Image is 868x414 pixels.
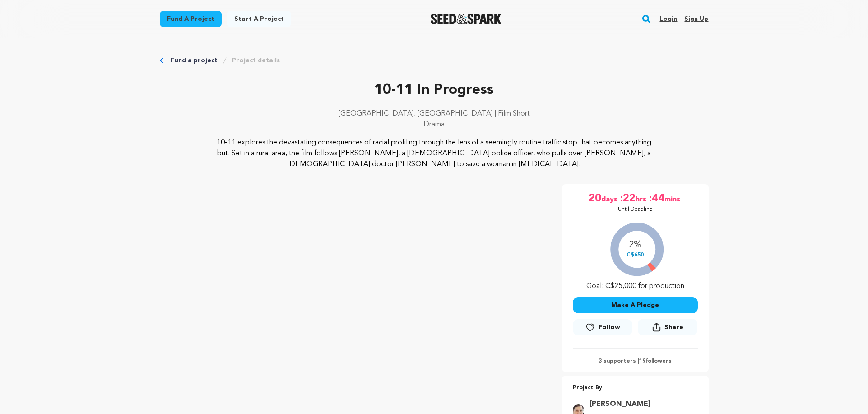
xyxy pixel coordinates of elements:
[160,119,709,130] p: Drama
[619,191,636,206] span: :22
[601,191,619,206] span: days
[589,399,692,409] a: Goto Kevin Huhn profile
[232,56,280,65] a: Project details
[160,108,709,119] p: [GEOGRAPHIC_DATA], [GEOGRAPHIC_DATA] | Film Short
[659,12,677,26] a: Login
[214,137,654,170] p: 10-11 explores the devastating consequences of racial profiling through the lens of a seemingly r...
[648,191,664,206] span: :44
[589,191,601,206] span: 20
[636,191,648,206] span: hrs
[431,14,501,24] a: Seed&Spark Homepage
[664,323,683,332] span: Share
[599,323,620,332] span: Follow
[573,319,632,335] a: Follow
[160,11,222,27] a: Fund a project
[664,191,682,206] span: mins
[227,11,291,27] a: Start a project
[573,358,698,365] p: 3 supporters | followers
[160,79,709,101] p: 10-11 In Progress
[638,319,697,339] span: Share
[171,56,218,65] a: Fund a project
[618,206,653,213] p: Until Deadline
[573,383,698,393] p: Project By
[160,56,709,65] div: Breadcrumb
[573,297,698,313] button: Make A Pledge
[684,12,708,26] a: Sign up
[431,14,501,24] img: Seed&Spark Logo Dark Mode
[639,358,645,364] span: 19
[638,319,697,335] button: Share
